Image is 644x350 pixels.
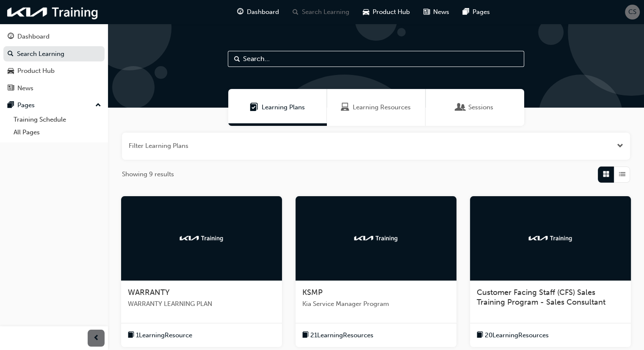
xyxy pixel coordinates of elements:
button: Pages [3,97,105,113]
a: Learning PlansLearning Plans [228,89,327,126]
a: Dashboard [3,29,105,44]
button: book-icon21LearningResources [302,330,373,341]
a: kia-trainingKSMPKia Service Manager Programbook-icon21LearningResources [296,196,456,347]
a: SessionsSessions [426,89,524,126]
img: kia-training [353,234,399,242]
span: up-icon [95,100,101,111]
button: CS [625,5,640,19]
a: news-iconNews [417,3,456,21]
span: pages-icon [463,7,469,17]
a: pages-iconPages [456,3,497,21]
a: kia-trainingCustomer Facing Staff (CFS) Sales Training Program - Sales Consultantbook-icon20Learn... [470,196,631,347]
a: search-iconSearch Learning [286,3,356,21]
div: Product Hub [17,66,55,76]
span: Learning Plans [250,103,258,112]
span: Kia Service Manager Program [302,299,450,309]
a: News [3,81,105,96]
span: 21 Learning Resources [310,331,373,340]
a: Learning ResourcesLearning Resources [327,89,426,126]
button: book-icon1LearningResource [128,330,192,341]
span: List [619,169,625,179]
input: Search... [228,51,524,67]
span: Sessions [468,103,493,112]
span: pages-icon [8,102,14,109]
span: search-icon [8,50,14,58]
img: kia-training [4,3,102,21]
span: Learning Resources [353,103,411,112]
a: Product Hub [3,63,105,79]
span: KSMP [302,288,323,297]
span: Dashboard [247,7,279,17]
span: news-icon [423,7,430,17]
span: 20 Learning Resources [485,331,549,340]
span: prev-icon [93,333,100,344]
span: Sessions [456,103,465,112]
span: WARRANTY [128,288,170,297]
span: Search [234,54,240,64]
span: Grid [603,169,609,179]
div: Dashboard [17,32,50,42]
div: Pages [17,100,35,110]
img: kia-training [527,234,574,242]
a: guage-iconDashboard [230,3,286,21]
span: Product Hub [373,7,410,17]
span: search-icon [293,7,299,17]
span: book-icon [477,330,483,341]
span: guage-icon [237,7,243,17]
a: All Pages [10,126,105,139]
span: Learning Resources [341,103,349,112]
button: DashboardSearch LearningProduct HubNews [3,27,105,97]
span: book-icon [128,330,134,341]
a: kia-trainingWARRANTYWARRANTY LEARNING PLANbook-icon1LearningResource [121,196,282,347]
span: car-icon [8,67,14,75]
span: car-icon [363,7,369,17]
button: Open the filter [617,141,623,151]
span: Pages [473,7,490,17]
a: Search Learning [3,46,105,62]
span: guage-icon [8,33,14,41]
span: Customer Facing Staff (CFS) Sales Training Program - Sales Consultant [477,288,605,307]
span: 1 Learning Resource [136,331,192,340]
span: news-icon [8,85,14,92]
span: Learning Plans [262,103,305,112]
span: WARRANTY LEARNING PLAN [128,299,275,309]
span: book-icon [302,330,309,341]
a: Training Schedule [10,113,105,126]
div: News [17,83,33,93]
span: Search Learning [302,7,349,17]
span: CS [628,7,636,17]
span: News [433,7,449,17]
img: kia-training [178,234,225,242]
span: Showing 9 results [122,169,174,179]
button: book-icon20LearningResources [477,330,549,341]
a: car-iconProduct Hub [356,3,417,21]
